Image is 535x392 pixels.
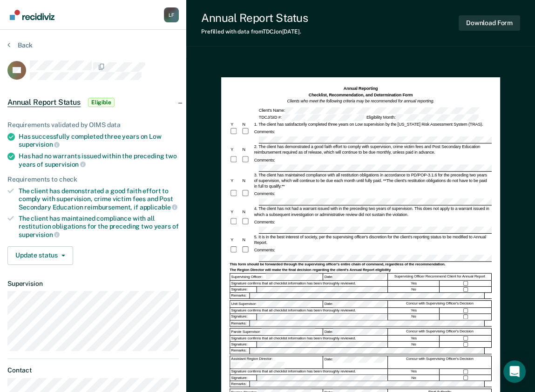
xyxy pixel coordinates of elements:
span: supervision [19,231,60,238]
span: Annual Report Status [7,98,81,107]
div: No [388,375,440,380]
div: Eligibility Month: [366,114,480,121]
div: This form should be forwarded through the supervising officer's entire chain of command, regardle... [230,262,492,267]
div: Comments: [253,191,276,196]
div: Y [230,178,241,183]
div: Signature confirms that all checklist information has been thoroughly reviewed. [230,336,388,341]
div: 4. The client has not had a warrant issued with in the preceding two years of supervision. This d... [253,206,491,217]
div: N [241,122,253,127]
div: The client has demonstrated a good faith effort to comply with supervision, crime victim fees and... [19,187,179,211]
div: Requirements to check [7,176,179,183]
div: The Region Director will make the final decision regarding the client's Annual Report eligibility [230,268,492,272]
div: Signature: [230,314,257,320]
div: Date: [323,329,387,335]
div: Signature confirms that all checklist information has been thoroughly reviewed. [230,369,388,374]
div: L F [164,7,179,22]
div: Signature confirms that all checklist information has been thoroughly reviewed. [230,308,388,314]
div: Y [230,209,241,214]
div: Y [230,147,241,152]
div: 5. It is in the best interest of society, per the supervising officer's discretion for the client... [253,234,491,245]
div: Has successfully completed three years on Low [19,133,179,149]
div: No [388,342,440,347]
div: Open Intercom Messenger [503,360,526,383]
div: Concur with Supervising Officer's Decision [388,301,491,308]
img: Recidiviz [10,10,54,20]
div: Supervising Officer: [230,273,323,280]
div: Y [230,237,241,243]
div: 1. The client has satisfactorily completed three years on Low supervision by the [US_STATE] Risk ... [253,122,491,127]
div: Yes [388,281,440,286]
div: Assistant Region Director: [230,356,323,368]
div: Y [230,122,241,127]
div: No [388,287,440,292]
button: Back [7,41,33,49]
button: Download Form [459,15,520,31]
div: Supervising Officer Recommend Client for Annual Report [388,273,491,280]
div: Date: [323,301,387,308]
div: N [241,178,253,183]
div: Date: [323,356,387,368]
button: Profile dropdown button [164,7,179,22]
div: Concur with Supervising Officer's Decision [388,329,491,335]
div: Requirements validated by OIMS data [7,121,179,129]
div: Concur with Supervising Officer's Decision [388,356,491,368]
dt: Supervision [7,280,179,288]
div: Remarks: [230,293,250,298]
div: Signature: [230,375,257,380]
div: Has had no warrants issued within the preceding two years of [19,152,179,168]
div: Comments: [253,129,276,135]
div: No [388,314,440,320]
strong: Checklist, Recommendation, and Determination Form [309,93,413,97]
div: Yes [388,336,440,341]
div: Unit Supervisor: [230,301,323,308]
div: Prefilled with data from TDCJ on [DATE] . [201,28,308,35]
div: Signature: [230,342,257,347]
div: 3. The client has maintained compliance with all restitution obligations in accordance to PD/POP-... [253,172,491,189]
div: The client has maintained compliance with all restitution obligations for the preceding two years of [19,215,179,238]
span: supervision [19,141,60,148]
dt: Contact [7,366,179,374]
div: Signature confirms that all checklist information has been thoroughly reviewed. [230,281,388,286]
div: Remarks: [230,381,250,387]
div: Parole Supervisor: [230,329,323,335]
span: applicable [140,203,177,211]
div: Remarks: [230,348,250,353]
span: supervision [45,161,86,168]
div: N [241,237,253,243]
button: Update status [7,246,73,265]
div: N [241,209,253,214]
div: N [241,147,253,152]
div: Comments: [253,219,276,225]
div: Comments: [253,247,276,253]
div: Annual Report Status [201,11,308,25]
div: Signature: [230,287,257,292]
strong: Annual Reporting [344,86,378,91]
div: 2. The client has demonstrated a good faith effort to comply with supervision, crime victim fees ... [253,144,491,155]
div: Yes [388,369,440,374]
div: TDCJ/SID #: [258,114,366,121]
div: Yes [388,308,440,314]
div: Remarks: [230,320,250,326]
div: Comments: [253,157,276,162]
div: Client's Name: [258,107,481,114]
em: Clients who meet the following criteria may be recommended for annual reporting. [287,99,434,104]
div: Date: [323,273,387,280]
span: Eligible [88,98,115,107]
